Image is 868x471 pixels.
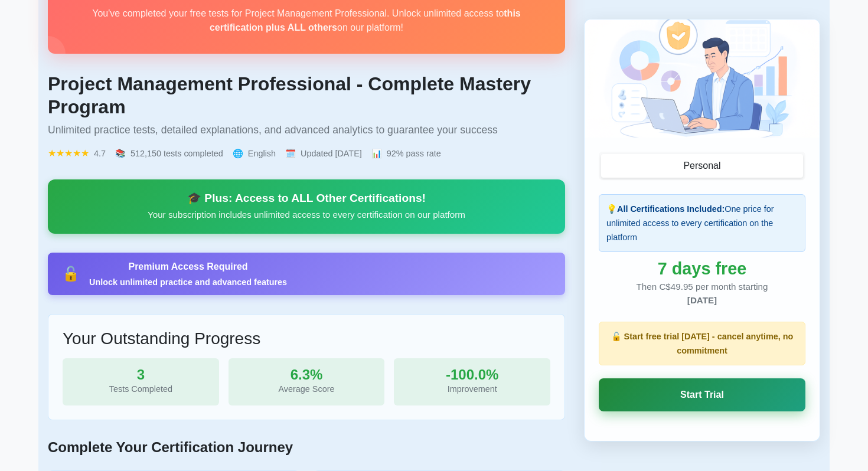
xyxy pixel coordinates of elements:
p: Unlimited practice tests, detailed explanations, and advanced analytics to guarantee your success [48,123,565,137]
span: Updated [DATE] [301,146,362,161]
div: Premium Access Required [89,260,287,274]
button: Personal [601,154,803,178]
span: ★★★★★ [48,146,89,161]
div: 🔓 [62,267,80,281]
div: Unlock unlimited practice and advanced features [89,276,287,288]
div: -100.0% [403,368,541,382]
p: You've completed your free tests for Project Management Professional. Unlock unlimited access to ... [67,6,546,35]
h1: Project Management Professional - Complete Mastery Program [48,73,565,118]
div: 6.3% [238,368,376,382]
div: Improvement [403,382,541,396]
span: English [248,146,276,161]
div: 3 [72,368,210,382]
div: Then C$49.95 per month starting [599,280,805,308]
div: Tests Completed [72,382,210,396]
strong: this certification plus ALL others [210,8,521,32]
span: [DATE] [687,295,717,305]
div: Average Score [238,382,376,396]
h2: Complete Your Certification Journey [48,439,565,456]
span: 📚 [115,146,126,161]
a: Start Trial [599,378,805,411]
h3: Your Outstanding Progress [63,329,550,349]
span: 92% pass rate [387,146,441,161]
span: 🌐 [233,146,243,161]
strong: All Certifications Included: [617,204,725,214]
span: 📊 [371,146,382,161]
div: 7 days free [599,261,805,276]
div: 💡 One price for unlimited access to every certification on the platform [599,194,805,252]
span: 🗓️ [285,146,296,161]
span: 512,150 tests completed [130,146,223,161]
p: 🔓 Start free trial [DATE] - cancel anytime, no commitment [606,329,798,358]
span: 4.7 [94,146,106,161]
div: 🎓 Plus: Access to ALL Other Certifications! [62,191,551,205]
p: Your subscription includes unlimited access to every certification on our platform [62,208,551,222]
